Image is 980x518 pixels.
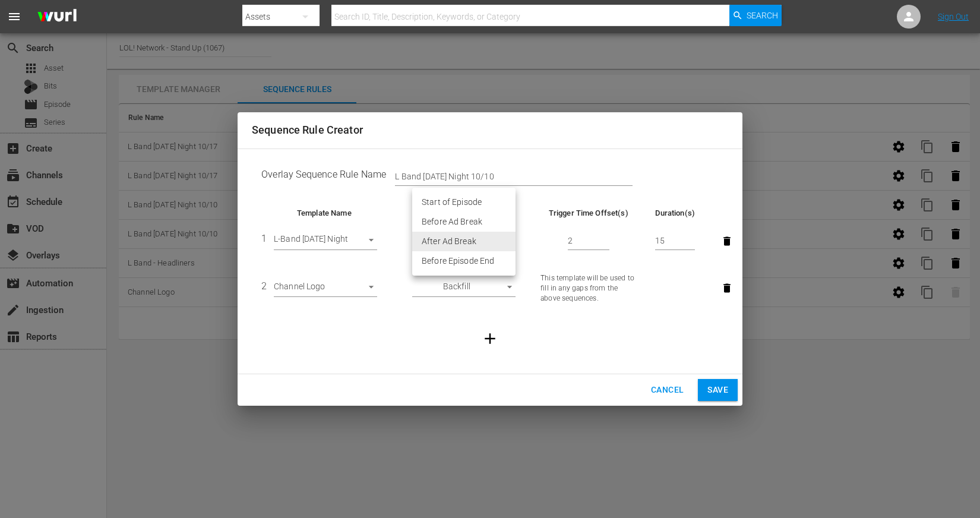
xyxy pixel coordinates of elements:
[7,10,21,24] span: menu
[29,3,86,31] img: ans4CAIJ8jUAAAAAAAAAAAAAAAAAAAAAAAAgQb4GAAAAAAAAAAAAAAAAAAAAAAAAJMjXAAAAAAAAAAAAAAAAAAAAAAAAgAT5G...
[412,251,516,271] li: Before Episode End
[938,12,969,21] a: Sign Out
[412,192,516,212] li: Start of Episode
[747,5,778,26] span: Search
[412,212,516,232] li: Before Ad Break
[412,232,516,251] li: After Ad Break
